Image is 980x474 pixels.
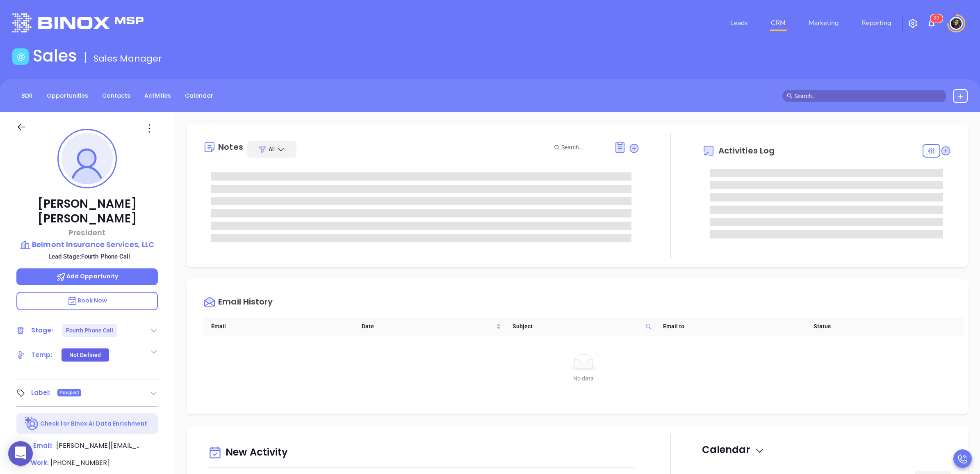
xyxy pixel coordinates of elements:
[180,89,218,103] a: Calendar
[727,15,751,31] a: Leads
[67,296,107,305] span: Book Now
[31,349,52,361] div: Temp:
[42,89,93,103] a: Opportunities
[59,388,80,397] span: Prospect
[139,89,176,103] a: Activities
[805,15,842,31] a: Marketing
[561,143,605,152] input: Search...
[21,251,158,262] p: Lead Stage: Fourth Phone Call
[16,197,158,226] p: [PERSON_NAME] [PERSON_NAME]
[56,441,142,451] span: [PERSON_NAME][EMAIL_ADDRESS][DOMAIN_NAME]
[210,374,957,383] div: No data
[218,298,273,309] div: Email History
[69,348,101,362] div: Not Defined
[56,272,119,280] span: Add Opportunity
[805,317,956,336] th: Status
[218,143,243,151] div: Notes
[12,13,144,32] img: logo
[513,322,642,331] span: Subject
[25,417,39,431] img: Ai-Enrich-DaqCidB-.svg
[718,147,775,155] span: Activities Log
[702,443,765,456] span: Calendar
[269,145,275,153] span: All
[31,458,49,467] span: Work :
[768,15,789,31] a: CRM
[353,317,504,336] th: Date
[930,14,943,23] sup: 22
[208,442,634,463] div: New Activity
[858,15,894,31] a: Reporting
[97,89,135,103] a: Contacts
[794,92,942,101] input: Search…
[62,133,113,184] img: profile-user
[31,387,51,399] div: Label:
[655,317,805,336] th: Email to
[908,18,918,28] img: iconSetting
[950,17,963,30] img: user
[16,227,158,238] p: President
[362,322,494,331] span: Date
[934,16,937,21] span: 2
[66,324,114,337] div: Fourth Phone Call
[787,93,793,99] span: search
[16,89,38,103] a: BDR
[937,16,939,21] span: 2
[203,317,353,336] th: Email
[33,441,52,451] span: Email:
[31,324,53,337] div: Stage:
[50,458,110,467] span: [PHONE_NUMBER]
[927,18,937,28] img: iconNotification
[16,239,158,250] a: Belmont Insurance Services, LLC
[33,46,77,66] h1: Sales
[40,419,147,428] p: Check for Binox AI Data Enrichment
[93,52,162,65] span: Sales Manager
